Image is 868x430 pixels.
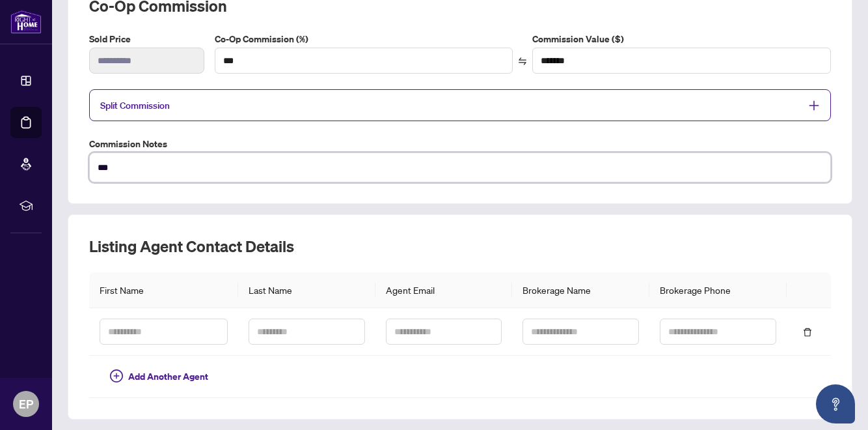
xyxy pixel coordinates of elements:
[649,272,787,308] th: Brokerage Phone
[89,236,831,257] h2: Listing Agent Contact Details
[19,395,33,413] span: EP
[89,89,831,121] div: Split Commission
[215,32,513,46] label: Co-Op Commission (%)
[512,272,649,308] th: Brokerage Name
[100,100,170,111] span: Split Commission
[532,32,831,46] label: Commission Value ($)
[10,10,42,34] img: logo
[89,272,238,308] th: First Name
[128,369,208,384] span: Add Another Agent
[808,100,820,111] span: plus
[375,272,513,308] th: Agent Email
[518,57,527,66] span: swap
[238,272,375,308] th: Last Name
[803,328,812,337] span: delete
[816,384,855,423] button: Open asap
[89,32,204,46] label: Sold Price
[100,366,219,387] button: Add Another Agent
[110,369,123,382] span: plus-circle
[89,137,831,151] label: Commission Notes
